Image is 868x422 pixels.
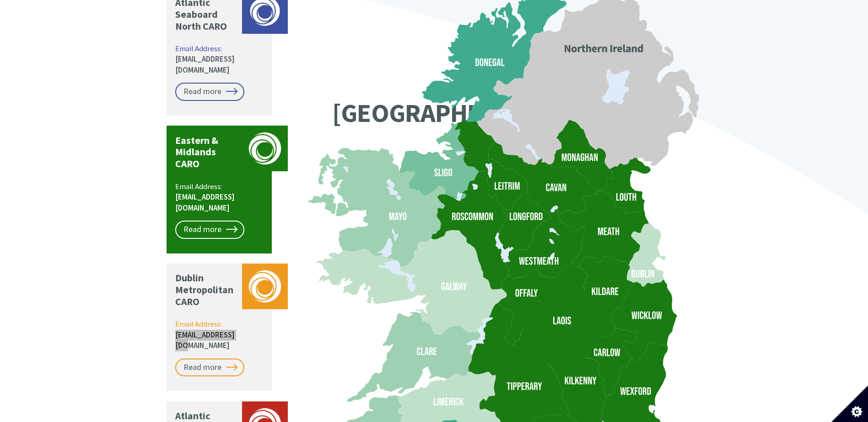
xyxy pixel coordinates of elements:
a: [EMAIL_ADDRESS][DOMAIN_NAME] [175,54,235,75]
a: [EMAIL_ADDRESS][DOMAIN_NAME] [175,192,235,213]
text: [GEOGRAPHIC_DATA] [332,96,566,129]
p: Email Address: [175,319,264,351]
p: Dublin Metropolitan CARO [175,272,237,308]
button: Set cookie preferences [831,385,868,422]
a: Read more [175,83,244,101]
p: Email Address: [175,43,264,76]
a: Read more [175,221,244,239]
a: Read more [175,359,244,377]
p: Email Address: [175,181,264,214]
p: Eastern & Midlands CARO [175,135,237,170]
a: [EMAIL_ADDRESS][DOMAIN_NAME] [175,330,235,351]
